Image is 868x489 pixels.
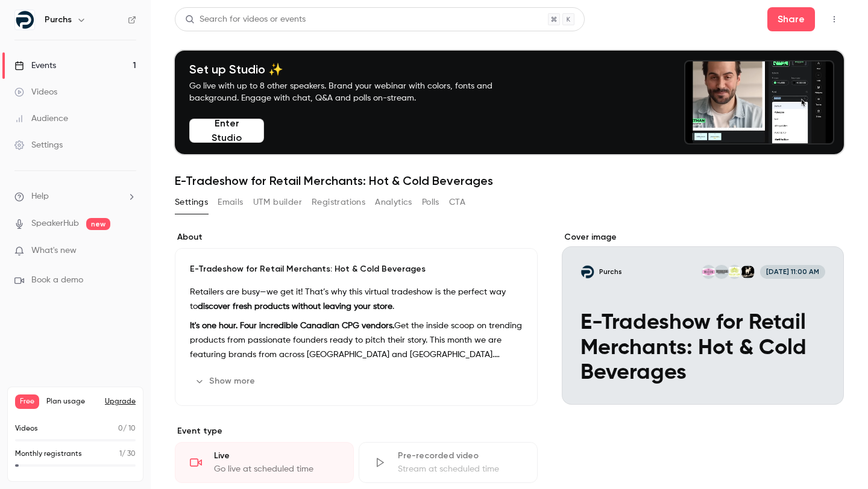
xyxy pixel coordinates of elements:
[562,231,844,405] section: Cover image
[31,190,49,203] span: Help
[190,372,262,391] button: Show more
[398,463,523,475] div: Stream at scheduled time
[189,119,264,143] button: Enter Studio
[119,450,122,458] span: 1
[190,322,394,330] strong: It's one hour. Four incredible Canadian CPG vendors.
[45,14,72,26] h6: Purchs
[31,274,83,287] span: Book a demo
[15,394,39,409] span: Free
[175,173,844,188] h1: E-Tradeshow for Retail Merchants: Hot & Cold Beverages
[198,302,392,311] strong: discover fresh products without leaving your store
[15,423,38,434] p: Videos
[175,425,538,437] p: Event type
[46,397,98,406] span: Plan usage
[175,193,208,212] button: Settings
[312,193,365,212] button: Registrations
[189,80,521,104] p: Go live with up to 8 other speakers. Brand your webinar with colors, fonts and background. Engage...
[253,193,302,212] button: UTM builder
[15,10,34,30] img: Purchs
[175,442,354,483] div: LiveGo live at scheduled time
[449,193,465,212] button: CTA
[119,449,136,459] p: / 30
[190,319,523,362] p: Get the inside scoop on trending products from passionate founders ready to pitch their story. Th...
[767,7,815,31] button: Share
[375,193,412,212] button: Analytics
[15,449,82,459] p: Monthly registrants
[214,450,339,462] div: Live
[118,423,136,434] p: / 10
[86,218,110,230] span: new
[189,62,521,76] h4: Set up Studio ✨
[105,397,136,406] button: Upgrade
[398,450,523,462] div: Pre-recorded video
[31,244,77,257] span: What's new
[31,217,79,230] a: SpeakerHub
[14,190,136,203] li: help-dropdown-opener
[14,86,57,98] div: Videos
[14,60,56,72] div: Events
[190,263,523,275] p: E-Tradeshow for Retail Merchants: Hot & Cold Beverages
[175,231,538,243] label: About
[14,139,63,151] div: Settings
[359,442,538,483] div: Pre-recorded videoStream at scheduled time
[14,113,68,125] div: Audience
[218,193,243,212] button: Emails
[562,231,844,243] label: Cover image
[190,285,523,314] p: Retailers are busy—we get it! That’s why this virtual tradeshow is the perfect way to .
[214,463,339,475] div: Go live at scheduled time
[185,13,306,26] div: Search for videos or events
[118,425,123,432] span: 0
[422,193,439,212] button: Polls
